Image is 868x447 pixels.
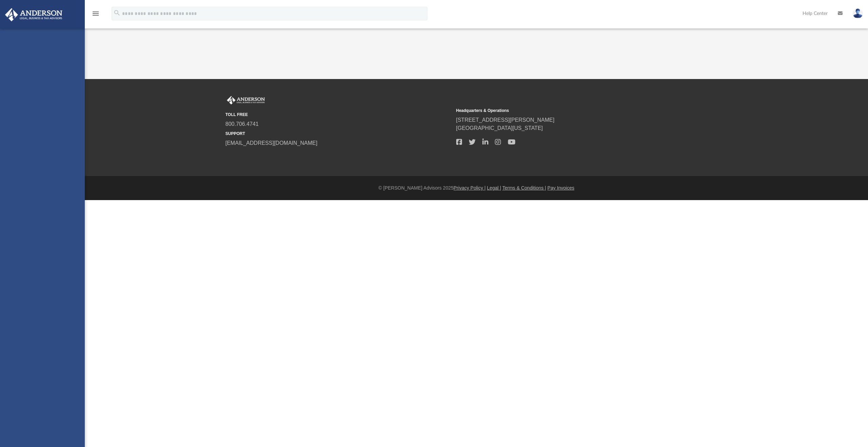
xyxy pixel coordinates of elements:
a: Pay Invoices [547,185,574,191]
div: © [PERSON_NAME] Advisors 2025 [85,184,868,192]
a: Legal | [487,185,501,191]
img: Anderson Advisors Platinum Portal [3,8,64,21]
small: TOLL FREE [226,112,451,118]
i: menu [92,9,100,18]
a: Terms & Conditions | [502,185,546,191]
small: SUPPORT [226,131,451,137]
a: [GEOGRAPHIC_DATA][US_STATE] [456,125,543,131]
a: 800.706.4741 [226,121,259,127]
img: User Pic [853,8,863,18]
a: [EMAIL_ADDRESS][DOMAIN_NAME] [226,140,317,146]
small: Headquarters & Operations [456,108,682,114]
a: menu [92,13,100,18]
i: search [113,9,121,17]
a: Privacy Policy | [454,185,486,191]
a: [STREET_ADDRESS][PERSON_NAME] [456,117,555,123]
img: Anderson Advisors Platinum Portal [226,96,266,105]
